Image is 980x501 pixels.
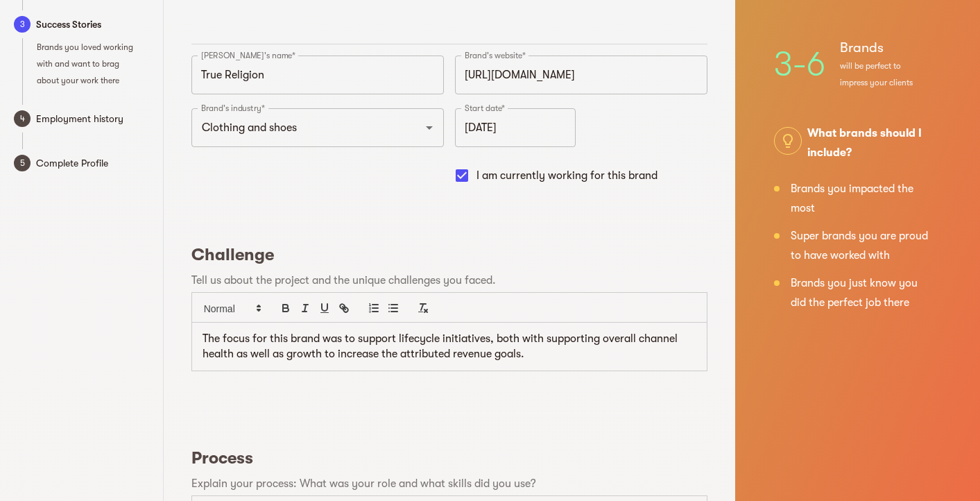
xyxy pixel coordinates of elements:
span: I am currently working for this brand [476,167,657,184]
text: 4 [20,114,25,124]
h6: Brands [840,39,927,57]
text: 3 [20,19,25,29]
h2: 3-6 [774,42,840,87]
h5: Challenge [191,244,707,266]
h6: Brands you impacted the most [791,179,929,218]
button: Open [420,118,439,137]
input: Brand's name* [191,56,444,94]
p: Explain your process: What was your role and what skills did you use? [191,475,707,492]
span: Employment history [36,110,149,127]
span: Complete Profile [36,155,149,171]
h6: Super brands you are proud to have worked with [791,226,929,265]
span: will be perfect to impress your clients [840,61,913,87]
input: Please select [198,114,399,141]
span: Brands you loved working with and want to brag about your work there [37,42,133,85]
iframe: Chat Widget [730,340,980,501]
p: The focus for this brand was to support lifecycle initiatives, both with supporting overall chann... [203,331,696,362]
h6: Brands you just know you did the perfect job there [791,273,929,312]
span: Success Stories [36,16,149,33]
h6: What brands should I include? [807,124,932,162]
h5: Process [191,447,707,469]
p: Tell us about the project and the unique challenges you faced. [191,272,707,289]
text: 5 [20,158,25,168]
